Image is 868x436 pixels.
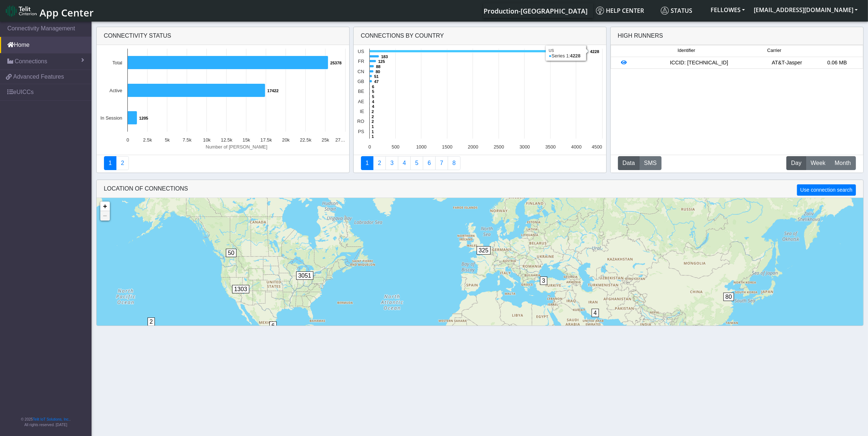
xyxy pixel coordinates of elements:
[618,31,663,40] div: High Runners
[232,285,250,293] span: 1303
[109,88,122,93] text: Active
[592,309,599,331] div: 4
[493,144,504,150] text: 2500
[357,119,364,124] text: RO
[358,49,364,54] text: US
[376,64,380,69] text: 88
[767,47,781,54] span: Carrier
[360,109,364,114] text: IE
[372,84,374,89] text: 6
[723,293,734,301] span: 80
[372,99,375,104] text: 4
[448,156,461,170] a: Not Connected for 30 days
[226,249,237,257] span: 50
[33,417,70,421] a: Telit IoT Solutions, Inc.
[335,137,345,143] text: 27…
[835,159,851,168] span: Month
[661,7,669,15] img: status.svg
[203,137,211,143] text: 10k
[830,156,856,170] button: Month
[376,69,380,74] text: 80
[381,55,388,59] text: 183
[416,144,426,150] text: 1000
[410,156,423,170] a: Usage by Carrier
[40,6,94,19] span: App Center
[483,3,587,18] a: Your current platform instance
[391,144,399,150] text: 500
[361,156,374,170] a: Connections By Country
[590,49,599,54] text: 4228
[205,144,267,150] text: Number of [PERSON_NAME]
[372,104,375,109] text: 4
[378,59,385,64] text: 125
[104,156,117,170] a: Connectivity status
[357,79,364,84] text: GB
[571,144,581,150] text: 4000
[658,3,706,18] a: Status
[165,137,170,143] text: 5k
[596,7,644,15] span: Help center
[358,99,364,104] text: AE
[116,156,129,170] a: Deployment status
[593,3,658,18] a: Help center
[330,61,342,65] text: 25378
[398,156,411,170] a: Connections By Carrier
[267,89,279,93] text: 17422
[385,156,398,170] a: Usage per Country
[791,159,801,168] span: Day
[762,59,812,67] div: AT&T-Jasper
[442,144,452,150] text: 1500
[797,184,856,196] button: Use connection search
[300,137,312,143] text: 22.5k
[372,114,374,119] text: 2
[100,202,110,211] a: Zoom in
[260,137,272,143] text: 17.5k
[423,156,436,170] a: 14 Days Trend
[13,72,64,81] span: Advanced Features
[358,89,364,94] text: BE
[678,47,695,54] span: Identifier
[374,74,379,79] text: 51
[618,156,640,170] button: Data
[104,156,342,170] nav: Summary paging
[545,144,555,150] text: 3500
[97,180,863,198] div: LOCATION OF CONNECTIONS
[596,7,604,15] img: knowledge.svg
[812,59,862,67] div: 0.06 MB
[706,3,749,16] button: FELLOWES
[636,59,762,67] div: ICCID: [TECHNICAL_ID]
[182,137,191,143] text: 7.5k
[361,156,599,170] nav: Summary paging
[592,144,602,150] text: 4500
[372,129,374,134] text: 1
[358,59,364,64] text: FR
[100,115,122,121] text: In Session
[373,156,386,170] a: Carrier
[786,156,806,170] button: Day
[112,60,122,65] text: Total
[372,89,374,94] text: 5
[221,137,232,143] text: 12.5k
[639,156,662,170] button: SMS
[15,57,47,66] span: Connections
[374,79,379,84] text: 47
[357,69,364,74] text: CN
[269,322,277,330] span: 6
[368,144,371,150] text: 0
[661,7,692,15] span: Status
[592,309,599,317] span: 4
[372,109,374,114] text: 2
[321,137,329,143] text: 25k
[126,137,129,143] text: 0
[100,211,110,221] a: Zoom out
[435,156,448,170] a: Zero Session
[143,137,152,143] text: 2.5k
[6,5,37,17] img: logo-telit-cinterion-gw-new.png
[148,317,155,326] span: 2
[97,27,349,45] div: Connectivity status
[296,271,314,280] span: 3051
[139,116,148,120] text: 1205
[358,129,364,134] text: PS
[484,7,588,15] span: Production-[GEOGRAPHIC_DATA]
[372,94,374,99] text: 5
